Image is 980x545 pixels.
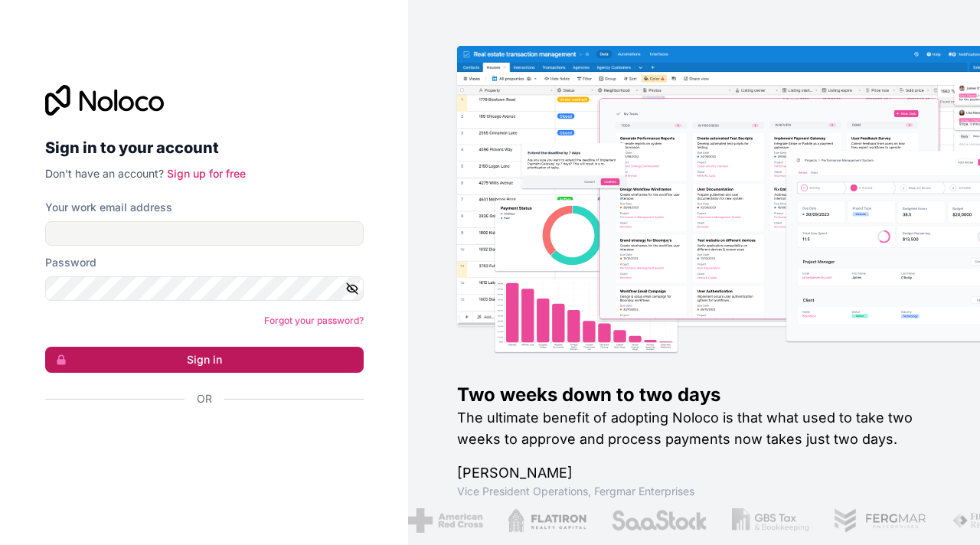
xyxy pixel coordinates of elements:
[167,167,246,180] a: Sign up for free
[834,508,927,533] img: /assets/fergmar-CudnrXN5.png
[457,462,931,484] h1: [PERSON_NAME]
[45,347,364,373] button: Sign in
[508,508,587,533] img: /assets/flatiron-C8eUkumj.png
[45,276,364,301] input: Password
[457,383,931,407] h1: Two weeks down to two days
[732,508,810,533] img: /assets/gbstax-C-GtDUiK.png
[38,423,359,457] iframe: Botón de Acceder con Google
[45,200,172,215] label: Your work email address
[264,315,364,326] a: Forgot your password?
[197,391,212,406] span: Or
[457,484,931,499] h1: Vice President Operations , Fergmar Enterprises
[457,407,931,450] h2: The ultimate benefit of adopting Noloco is that what used to take two weeks to approve and proces...
[45,221,364,246] input: Email address
[45,167,164,180] span: Don't have an account?
[45,255,96,270] label: Password
[45,134,364,162] h2: Sign in to your account
[408,508,482,533] img: /assets/american-red-cross-BAupjrZR.png
[611,508,707,533] img: /assets/saastock-C6Zbiodz.png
